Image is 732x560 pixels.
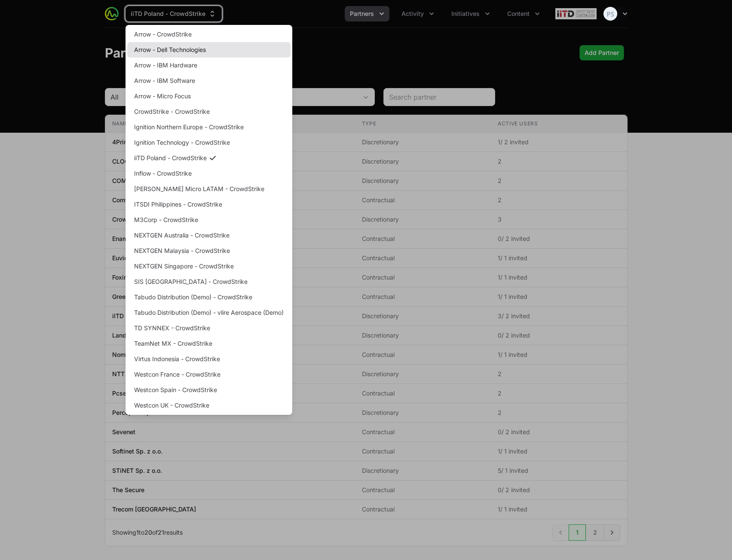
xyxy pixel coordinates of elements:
a: M3Corp - CrowdStrike [127,212,291,228]
a: SIS [GEOGRAPHIC_DATA] - CrowdStrike [127,274,291,289]
div: Supplier switch menu [126,6,222,21]
a: Tabudo Distribution (Demo) - vlire Aerospace (Demo) [127,305,291,320]
a: NEXTGEN Malaysia - CrowdStrike [127,243,291,259]
a: Westcon UK - CrowdStrike [127,398,291,413]
a: NEXTGEN Singapore - CrowdStrike [127,259,291,274]
a: CrowdStrike - CrowdStrike [127,104,291,119]
a: Virtus Indonesia - CrowdStrike [127,351,291,367]
img: Peter Spillane [603,7,617,21]
div: Open [357,88,374,106]
a: Arrow - CrowdStrike [127,27,291,42]
a: [PERSON_NAME] Micro LATAM - CrowdStrike [127,181,291,197]
a: Westcon France - CrowdStrike [127,367,291,382]
a: iiTD Poland - CrowdStrike [127,150,291,166]
a: Ignition Northern Europe - CrowdStrike [127,119,291,135]
a: Tabudo Distribution (Demo) - CrowdStrike [127,289,291,305]
a: NEXTGEN Australia - CrowdStrike [127,228,291,243]
a: Westcon Spain - CrowdStrike [127,382,291,398]
a: Arrow - IBM Hardware [127,58,291,73]
a: Inflow - CrowdStrike [127,166,291,181]
a: Arrow - Micro Focus [127,88,291,104]
div: Main navigation [119,6,545,21]
a: Ignition Technology - CrowdStrike [127,135,291,150]
a: TD SYNNEX - CrowdStrike [127,320,291,336]
a: ITSDI Philippines - CrowdStrike [127,197,291,212]
a: Arrow - Dell Technologies [127,42,291,58]
a: TeamNet MX - CrowdStrike [127,336,291,351]
a: Arrow - IBM Software [127,73,291,88]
